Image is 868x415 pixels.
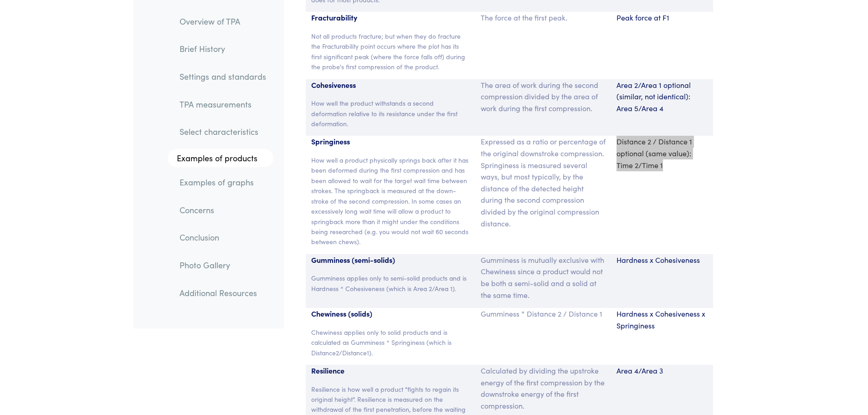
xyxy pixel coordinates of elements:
[172,255,273,276] a: Photo Gallery
[311,136,470,148] p: Springiness
[172,94,273,115] a: TPA measurements
[481,308,606,320] p: Gumminess * Distance 2 / Distance 1
[311,365,470,377] p: Resilience
[172,200,273,220] a: Concerns
[616,254,708,266] p: Hardness x Cohesiveness
[311,308,470,320] p: Chewiness (solids)
[616,308,708,331] p: Hardness x Cohesiveness x Springiness
[168,149,273,168] a: Examples of products
[311,79,470,91] p: Cohesiveness
[311,155,470,247] p: How well a product physically springs back after it has been deformed during the first compressio...
[172,122,273,143] a: Select characteristics
[616,79,708,114] p: Area 2/Area 1 optional (similar, not identical): Area 5/Area 4
[616,12,708,24] p: Peak force at F1
[311,254,470,266] p: Gumminess (semi-solids)
[481,12,606,24] p: The force at the first peak.
[172,172,273,193] a: Examples of graphs
[172,66,273,87] a: Settings and standards
[172,11,273,32] a: Overview of TPA
[481,79,606,114] p: The area of work during the second compression divided by the area of work during the first compr...
[311,273,470,293] p: Gumminess applies only to semi-solid products and is Hardness * Cohesiveness (which is Area 2/Are...
[311,98,470,128] p: How well the product withstands a second deformation relative to its resistance under the first d...
[616,365,708,377] p: Area 4/Area 3
[172,227,273,248] a: Conclusion
[481,254,606,301] p: Gumminess is mutually exclusive with Chewiness since a product would not be both a semi-solid and...
[172,39,273,60] a: Brief History
[481,136,606,229] p: Expressed as a ratio or percentage of the original downstroke compression. Springiness is measure...
[616,136,708,171] p: Distance 2 / Distance 1 optional (same value): Time 2/Time 1
[311,31,470,72] p: Not all products fracture; but when they do fracture the Fracturability point occurs where the pl...
[311,12,470,24] p: Fracturability
[311,327,470,358] p: Chewiness applies only to solid products and is calculated as Gumminess * Springiness (which is D...
[172,282,273,303] a: Additional Resources
[481,365,606,411] p: Calculated by dividing the upstroke energy of the first compression by the downstroke energy of t...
